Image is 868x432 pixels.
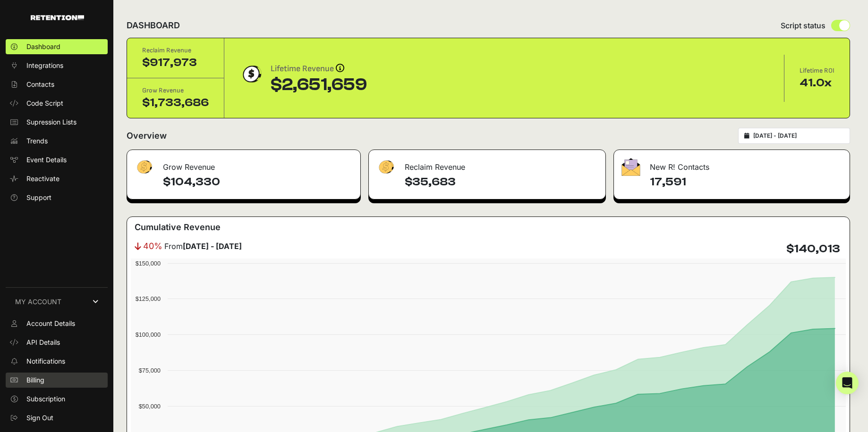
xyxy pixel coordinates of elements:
[26,117,77,127] span: Supression Lists
[142,46,209,55] div: Reclaim Revenue
[26,413,53,423] span: Sign Out
[6,391,108,407] a: Subscription
[127,150,360,178] div: Grow Revenue
[26,394,65,404] span: Subscription
[6,96,108,111] a: Code Script
[6,410,108,425] a: Sign Out
[6,335,108,350] a: API Details
[6,58,108,73] a: Integrations
[26,174,60,183] span: Reactivate
[135,221,221,234] h3: Cumulative Revenue
[26,136,48,146] span: Trends
[26,80,54,89] span: Contacts
[800,75,834,91] div: 41.0x
[6,316,108,331] a: Account Details
[26,338,60,347] span: API Details
[139,367,161,374] text: $75,000
[136,295,161,302] text: $125,000
[26,99,63,108] span: Code Script
[143,240,162,253] span: 40%
[271,75,367,94] div: $2,651,659
[127,129,167,142] h2: Overview
[26,319,75,328] span: Account Details
[405,174,598,190] h4: $35,683
[6,77,108,92] a: Contacts
[15,297,61,307] span: MY ACCOUNT
[136,331,161,338] text: $100,000
[376,158,395,176] img: fa-dollar-13500eef13a19c4ab2b9ed9ad552e47b0d9fc28b02b83b90ba0e00f96d6372e9.png
[6,190,108,205] a: Support
[6,373,108,388] a: Billing
[6,133,108,149] a: Trends
[786,241,840,257] h4: $140,013
[781,20,825,31] span: Script status
[164,241,242,252] span: From
[163,174,353,190] h4: $104,330
[26,155,67,165] span: Event Details
[6,354,108,369] a: Notifications
[26,375,44,385] span: Billing
[614,150,850,178] div: New R! Contacts
[183,241,242,251] strong: [DATE] - [DATE]
[26,61,63,70] span: Integrations
[26,42,60,51] span: Dashboard
[31,15,84,20] img: Retention.com
[650,174,842,190] h4: 17,591
[800,66,834,75] div: Lifetime ROI
[6,171,108,186] a: Reactivate
[136,260,161,267] text: $150,000
[6,152,108,167] a: Event Details
[836,372,859,394] div: Open Intercom Messenger
[142,95,209,110] div: $1,733,686
[6,39,108,54] a: Dashboard
[239,62,263,86] img: dollar-coin-05c43ed7efb7bc0c12610022525b4bbbb207c7efeef5aecc26f025e68dcafac9.png
[6,115,108,130] a: Supression Lists
[127,19,180,32] h2: DASHBOARD
[369,150,605,178] div: Reclaim Revenue
[142,55,209,70] div: $917,973
[135,158,153,176] img: fa-dollar-13500eef13a19c4ab2b9ed9ad552e47b0d9fc28b02b83b90ba0e00f96d6372e9.png
[139,403,161,410] text: $50,000
[271,62,367,75] div: Lifetime Revenue
[621,158,640,176] img: fa-envelope-19ae18322b30453b285274b1b8af3d052b27d846a4fbe8435d1a52b978f639a2.png
[6,287,108,316] a: MY ACCOUNT
[142,86,209,95] div: Grow Revenue
[26,357,65,366] span: Notifications
[26,193,51,202] span: Support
